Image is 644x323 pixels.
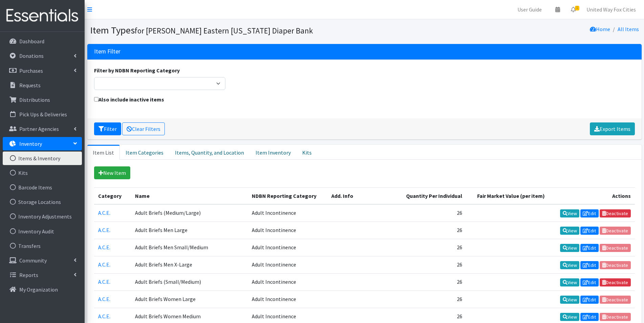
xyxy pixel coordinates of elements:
a: Distributions [3,93,82,107]
a: Barcode Items [3,181,82,194]
th: Fair Market Value (per item) [466,187,549,204]
th: Quantity Per Individual [396,187,466,204]
a: User Guide [512,3,547,16]
a: Item Categories [120,145,169,160]
a: Inventory Adjustments [3,210,82,223]
a: Items, Quantity, and Location [169,145,250,160]
a: Item Inventory [250,145,296,160]
a: A.C.E. [98,313,110,320]
label: Filter by NDBN Reporting Category [94,66,180,74]
p: My Organization [19,286,58,293]
a: A.C.E. [98,296,110,302]
label: Also include inactive items [94,95,164,103]
a: Inventory Audit [3,225,82,238]
a: Storage Locations [3,195,82,209]
a: Purchases [3,64,82,77]
p: Partner Agencies [19,125,59,132]
a: View [560,261,579,269]
a: United Way Fox Cities [581,3,641,16]
td: Adult Incontinence [248,204,327,222]
th: Category [94,187,131,204]
p: Requests [19,82,41,89]
h3: Item Filter [94,48,120,55]
a: Edit [580,209,599,217]
td: Adult Briefs Women Large [131,291,248,308]
img: HumanEssentials [3,4,82,27]
a: Dashboard [3,34,82,48]
a: View [560,244,579,252]
a: Requests [3,78,82,92]
p: Dashboard [19,38,44,45]
a: All Items [618,26,639,32]
a: Kits [296,145,317,160]
td: 26 [396,274,466,291]
a: A.C.E. [98,244,110,251]
td: Adult Incontinence [248,239,327,256]
a: Pick Ups & Deliveries [3,108,82,121]
a: Clear Filters [122,122,165,135]
a: View [560,227,579,235]
a: A.C.E. [98,209,110,216]
td: Adult Briefs (Medium/Large) [131,204,248,222]
a: A.C.E. [98,227,110,233]
a: Deactivate [600,278,631,286]
p: Pick Ups & Deliveries [19,111,67,118]
p: Distributions [19,96,50,103]
a: Edit [580,296,599,304]
a: A.C.E. [98,261,110,268]
a: Deactivate [600,209,631,217]
td: Adult Incontinence [248,274,327,291]
td: Adult Incontinence [248,291,327,308]
td: 26 [396,204,466,222]
td: Adult Briefs Men Large [131,222,248,239]
p: Reports [19,272,38,278]
a: Reports [3,268,82,282]
td: 26 [396,256,466,273]
td: 26 [396,291,466,308]
a: Items & Inventory [3,152,82,165]
a: Edit [580,313,599,321]
a: Home [590,26,610,32]
a: Edit [580,261,599,269]
span: 1 [575,6,579,10]
td: 26 [396,239,466,256]
small: for [PERSON_NAME] Eastern [US_STATE] Diaper Bank [135,26,313,36]
a: View [560,278,579,286]
th: Add. Info [327,187,396,204]
td: Adult Briefs (Small/Medium) [131,274,248,291]
a: View [560,209,579,217]
td: Adult Briefs Men Small/Medium [131,239,248,256]
a: A.C.E. [98,278,110,285]
p: Inventory [19,140,42,147]
td: 26 [396,222,466,239]
a: Export Items [590,122,635,135]
a: Edit [580,227,599,235]
p: Community [19,257,47,264]
a: Transfers [3,239,82,253]
p: Purchases [19,67,43,74]
a: Item List [87,145,120,160]
input: Also include inactive items [94,97,98,101]
a: Community [3,254,82,267]
th: Name [131,187,248,204]
a: Donations [3,49,82,63]
button: Filter [94,122,121,135]
h1: Item Types [90,24,362,36]
a: New Item [94,166,130,179]
td: Adult Incontinence [248,256,327,273]
th: Actions [549,187,635,204]
a: Edit [580,278,599,286]
a: View [560,313,579,321]
a: View [560,296,579,304]
p: Donations [19,52,44,59]
th: NDBN Reporting Category [248,187,327,204]
a: 1 [565,3,581,16]
td: Adult Incontinence [248,222,327,239]
td: Adult Briefs Men X-Large [131,256,248,273]
a: Edit [580,244,599,252]
a: Kits [3,166,82,180]
a: Inventory [3,137,82,151]
a: Partner Agencies [3,122,82,136]
a: My Organization [3,283,82,296]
